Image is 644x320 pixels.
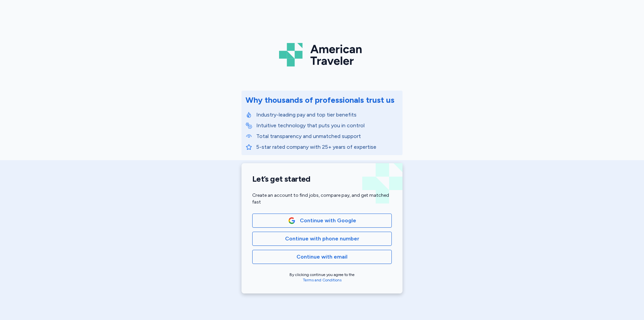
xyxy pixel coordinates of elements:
[252,272,392,283] div: By clicking continue you agree to the
[300,217,356,225] span: Continue with Google
[297,253,347,261] span: Continue with email
[252,250,392,264] button: Continue with email
[279,40,365,69] img: Logo
[252,192,392,205] div: Create an account to find jobs, compare pay, and get matched fast
[285,235,359,243] span: Continue with phone number
[252,214,392,228] button: Google LogoContinue with Google
[256,111,398,119] p: Industry-leading pay and top tier benefits
[256,132,398,140] p: Total transparency and unmatched support
[252,232,392,246] button: Continue with phone number
[256,122,398,130] p: Intuitive technology that puts you in control
[252,174,392,184] h1: Let’s get started
[303,278,341,282] a: Terms and Conditions
[288,217,296,224] img: Google Logo
[256,143,398,151] p: 5-star rated company with 25+ years of expertise
[246,95,394,105] div: Why thousands of professionals trust us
